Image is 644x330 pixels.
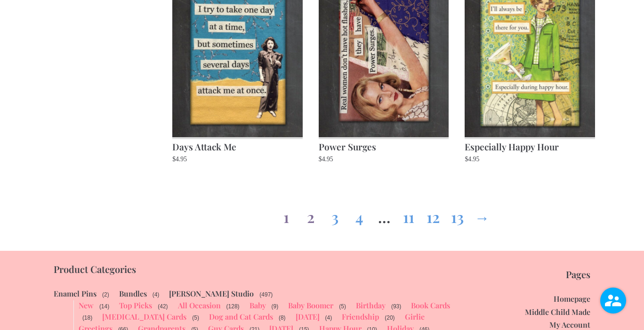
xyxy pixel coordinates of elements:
[172,137,303,154] h2: Days Attack Me
[356,300,386,310] a: Birthday
[525,307,590,317] a: Middle Child Made
[172,156,187,163] bdi: 4.95
[101,290,110,299] span: (2)
[426,198,441,232] a: Page 12
[549,320,590,330] a: My Account
[258,290,274,299] span: (497)
[465,137,595,154] h2: Especially Happy Hour
[191,313,200,322] span: (5)
[54,264,453,274] p: Product Categories
[390,302,402,311] span: (93)
[328,198,343,232] a: Page 3
[384,313,395,322] span: (20)
[209,312,273,322] a: Dog and Cat Cards
[172,156,176,163] span: $
[81,313,93,322] span: (18)
[178,300,221,310] a: All Occasion
[352,198,367,232] a: Page 4
[119,289,147,298] a: Bundles
[169,289,254,298] a: [PERSON_NAME] Studio
[319,156,333,163] bdi: 4.95
[465,156,479,163] bdi: 4.95
[79,300,94,310] a: New
[271,302,280,311] span: (9)
[119,300,152,310] a: Top Picks
[303,198,318,232] a: Page 2
[54,289,97,298] a: Enamel Pins
[152,290,161,299] span: (4)
[324,313,333,322] span: (4)
[279,198,294,232] span: Page 1
[296,312,320,322] a: [DATE]
[102,312,186,322] a: [MEDICAL_DATA] Cards
[472,269,591,280] p: Pages
[465,156,468,163] span: $
[250,300,266,310] a: Baby
[377,198,392,232] span: …
[411,300,450,310] a: Book Cards
[342,312,379,322] a: Friendship
[554,294,590,304] a: Homepage
[98,302,110,311] span: (14)
[338,302,347,311] span: (5)
[278,313,287,322] span: (8)
[319,137,449,154] h2: Power Surges
[157,302,169,311] span: (42)
[401,198,416,232] a: Page 11
[225,302,241,311] span: (128)
[288,300,333,310] a: Baby Boomer
[475,198,490,232] a: →
[172,198,596,232] nav: Product Pagination
[319,156,322,163] span: $
[600,288,626,313] img: user.png
[450,198,465,232] a: Page 13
